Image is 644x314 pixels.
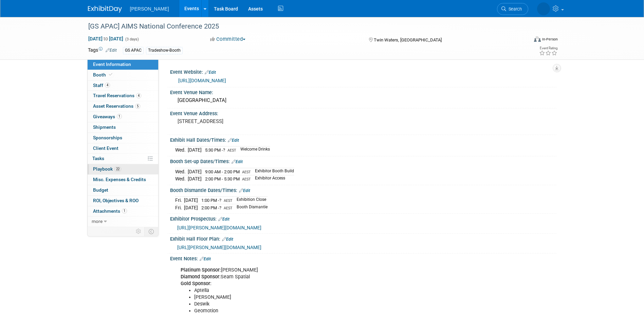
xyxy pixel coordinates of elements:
div: Event Venue Name: [170,87,556,96]
div: GS APAC [123,47,144,54]
a: Edit [222,237,233,242]
span: AEST [224,206,233,210]
button: Committed [208,36,248,43]
td: Fri. [175,197,184,204]
span: 22 [114,167,121,172]
div: [GEOGRAPHIC_DATA] [175,95,551,106]
span: Client Event [93,145,118,151]
span: 5:30 PM - [205,147,226,153]
td: Booth Dismantle [233,204,268,211]
a: Tasks [88,154,158,164]
td: Welcome Drinks [236,146,270,154]
a: Edit [218,217,229,222]
span: to [103,36,109,41]
a: [URL][PERSON_NAME][DOMAIN_NAME] [177,245,261,250]
td: Wed. [175,175,188,182]
span: Sponsorships [93,135,122,140]
span: [DATE] [DATE] [88,36,124,42]
span: AEST [242,177,251,181]
td: [DATE] [188,146,202,154]
pre: [STREET_ADDRESS] [178,118,324,124]
a: Shipments [88,122,158,133]
li: [PERSON_NAME] [194,294,478,301]
a: Edit [200,257,211,261]
span: Misc. Expenses & Credits [93,177,146,182]
a: Playbook22 [88,164,158,174]
span: Search [506,6,522,12]
td: Personalize Event Tab Strip [133,227,145,236]
span: 4 [136,93,141,98]
td: Exhibition Close [233,197,268,204]
li: Aptella [194,287,478,294]
td: Toggle Event Tabs [144,227,158,236]
a: Misc. Expenses & Credits [88,175,158,185]
span: 2:00 PM - 5:30 PM [205,176,240,181]
span: ? [223,147,225,153]
a: Edit [228,138,239,143]
b: Platinum Sponsor: [181,267,221,273]
span: [PERSON_NAME] [130,6,169,12]
div: Event Notes: [170,254,556,262]
li: Deswik [194,301,478,308]
span: 2:00 PM - [201,205,222,210]
a: Sponsorships [88,133,158,143]
td: Exhibitor Access [251,175,294,182]
div: Exhibit Hall Dates/Times: [170,135,556,144]
img: Format-Inperson.png [534,36,541,42]
span: ROI, Objectives & ROO [93,198,139,203]
div: In-Person [542,37,558,42]
a: Budget [88,185,158,195]
div: Exhibit Hall Floor Plan: [170,234,556,243]
div: Event Rating [539,47,557,50]
a: Giveaways1 [88,112,158,122]
a: Event Information [88,59,158,70]
span: 5 [135,104,140,109]
span: Travel Reservations [93,93,141,98]
a: Search [497,3,528,15]
a: [URL][DOMAIN_NAME] [178,78,226,83]
div: Event Website: [170,67,556,76]
div: Event Venue Address: [170,108,556,117]
td: [DATE] [188,175,202,182]
a: Edit [232,159,243,164]
td: Fri. [175,204,184,211]
i: Booth reservation complete [109,73,112,76]
a: Staff4 [88,81,158,91]
a: Edit [106,48,117,53]
img: ExhibitDay [88,6,122,13]
span: Giveaways [93,114,122,119]
td: Wed. [175,146,188,154]
span: more [92,219,103,224]
a: Edit [205,70,216,75]
span: Twin Waters, [GEOGRAPHIC_DATA] [374,37,442,42]
td: [DATE] [184,204,198,211]
a: more [88,216,158,227]
span: Staff [93,83,110,88]
td: Wed. [175,168,188,175]
span: 1 [122,208,127,213]
a: Edit [239,188,250,193]
td: [DATE] [188,168,202,175]
span: (3 days) [125,37,139,41]
td: Exhibitor Booth Build [251,168,294,175]
a: Attachments1 [88,206,158,216]
td: [DATE] [184,197,198,204]
img: Alexandra Hall [537,2,550,15]
a: Travel Reservations4 [88,91,158,101]
a: Booth [88,70,158,80]
a: Asset Reservations5 [88,101,158,111]
span: Event Information [93,62,131,67]
span: Booth [93,72,114,77]
span: Asset Reservations [93,103,140,109]
span: ? [219,205,221,210]
span: [URL][PERSON_NAME][DOMAIN_NAME] [177,225,261,230]
span: Playbook [93,166,121,172]
span: Attachments [93,208,127,214]
span: AEST [227,148,236,153]
span: AEST [224,198,233,203]
span: ? [219,198,221,203]
span: 1:00 PM - [201,198,222,203]
span: AEST [242,170,251,174]
span: Tasks [92,156,104,161]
